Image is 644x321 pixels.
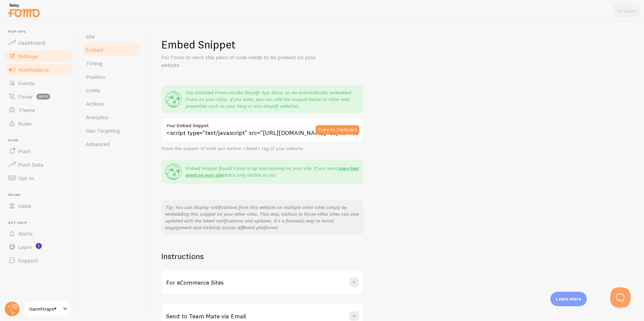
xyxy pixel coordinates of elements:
[161,38,628,51] h1: Embed Snippet
[166,279,224,286] h3: For eCommerce Sites
[161,53,323,69] p: For Fomo to work this piece of code needs to be present on your website
[4,103,73,117] a: Theme
[18,93,32,100] span: Flows
[161,118,363,130] label: Your Embed Snippet
[4,240,73,254] a: Learn
[4,227,73,240] a: Alerts
[82,83,141,97] a: Limits
[86,127,120,134] span: Geo Targeting
[4,171,73,185] a: Opt-In
[165,204,359,231] p: Tip: You can display notifications from this website on multiple other sites simply by embedding ...
[7,2,41,19] img: fomo-relay-logo-orange.svg
[556,296,581,302] p: Learn more
[86,60,102,67] span: Timing
[4,199,73,213] a: Inline
[186,89,359,109] p: You installed Fomo via the Shopify App Store, so we automatically embedded Fomo on your shop. If ...
[8,138,73,143] span: Push
[8,30,73,34] span: Pop-ups
[4,144,73,158] a: Push
[18,120,32,127] span: Rules
[18,230,33,237] span: Alerts
[161,146,363,152] div: Place this snippet of code just before </head> tag of your website
[8,193,73,197] span: Inline
[4,49,73,63] a: Settings
[36,243,42,249] svg: <p>Watch New Feature Tutorials!</p>
[18,257,38,264] span: Support
[18,80,35,86] span: Events
[24,301,70,317] a: GarmStraps®
[4,76,73,90] a: Events
[4,90,73,103] a: Flows beta
[8,221,73,225] span: Get Help
[86,114,108,120] span: Analytics
[18,66,49,73] span: Notifications
[4,117,73,130] a: Rules
[86,87,100,94] span: Limits
[82,70,141,83] a: Position
[4,63,73,76] a: Notifications
[18,203,31,209] span: Inline
[18,107,35,113] span: Theme
[316,125,359,135] button: Copy to Clipboard
[4,254,73,267] a: Support
[82,110,141,124] a: Analytics
[82,97,141,110] a: Actions
[18,39,45,46] span: Dashboard
[18,244,32,250] span: Learn
[610,287,631,308] iframe: Help Scout Beacon - Open
[86,100,104,107] span: Actions
[18,175,34,181] span: Opt-In
[166,312,246,320] h3: Send to Team Mate via Email
[18,148,30,154] span: Push
[82,57,141,70] a: Timing
[86,46,103,53] span: Embed
[186,165,359,178] p: Embed Snippet found! Fomo is up and running on your site. If you want, that's only visible to you.
[82,124,141,137] a: Geo Targeting
[82,43,141,57] a: Embed
[186,165,359,178] a: see a test event on your site
[36,94,50,100] span: beta
[82,30,141,43] a: Site
[18,161,43,168] span: Push Data
[29,305,61,313] span: GarmStraps®
[86,141,109,147] span: Advanced
[4,158,73,171] a: Push Data
[86,33,95,40] span: Site
[82,137,141,151] a: Advanced
[18,53,38,60] span: Settings
[86,73,105,80] span: Position
[4,36,73,49] a: Dashboard
[550,292,587,306] div: Learn more
[161,251,363,261] h2: Instructions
